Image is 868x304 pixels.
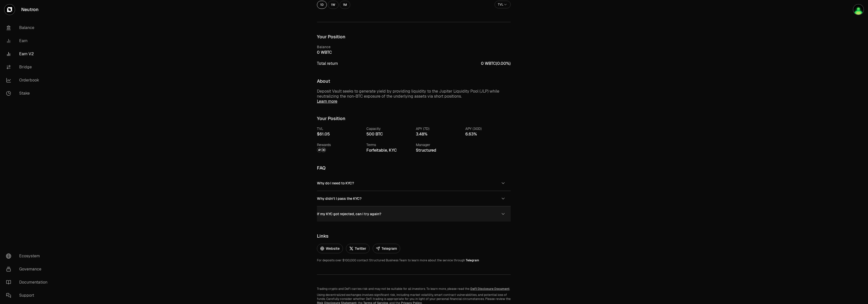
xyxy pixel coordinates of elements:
div: Manager [416,142,461,147]
a: DeFi Disclosure Document [470,287,509,291]
button: Why do I need to KYC? [317,176,511,191]
p: Deposit Vault seeks to generate yield by providing liquidity to the Jupiter Liquidity Pool (JLP) ... [317,89,511,104]
div: Balance [317,44,511,49]
h3: Your Position [317,116,511,121]
button: 1D [317,1,327,9]
button: 1M [340,1,350,9]
a: Governance [2,263,55,276]
button: Why didn't I pass the KYC? [317,191,511,206]
div: Structured [416,147,461,153]
div: Forfeitable, KYC [366,147,412,153]
a: Twitter [346,244,370,253]
a: Website [317,244,343,253]
span: WBTC ( ) [481,61,511,67]
h3: FAQ [317,165,511,171]
a: Telegram [373,244,400,253]
a: Balance [2,21,55,34]
div: 6.63% [465,131,511,137]
div: Terms [366,142,412,147]
div: Total return [317,61,338,67]
a: Earn V2 [2,47,55,61]
h3: Your Position [317,34,511,39]
p: Trading crypto and DeFi carries risk and may not be suitable for all investors. To learn more, pl... [317,287,511,291]
img: NTRN [317,148,321,152]
a: Stake [2,87,55,100]
a: Earn [2,34,55,47]
a: Ecosystem [2,250,55,263]
div: WBTC [317,49,511,56]
div: 3.48% [416,131,461,137]
img: Main [853,5,863,15]
h3: Links [317,234,511,239]
h3: About [317,79,511,84]
a: Telegram [466,258,479,262]
a: Documentation [2,276,55,289]
div: APY (30D) [465,126,511,131]
div: Rewards [317,142,362,147]
span: Why didn't I pass the KYC? [317,196,362,201]
a: Learn more [317,99,337,104]
a: Support [2,289,55,302]
div: APY (7D) [416,126,461,131]
button: TVL [495,1,511,8]
button: If my KYC got rejected, can I try again? [317,206,511,222]
img: Structured Points [321,148,325,152]
a: Bridge [2,61,55,74]
button: 1W [328,1,339,9]
div: 500 BTC [366,131,412,137]
span: If my KYC got rejected, can I try again? [317,212,381,216]
a: Orderbook [2,74,55,87]
p: For deposits over $100,000 contact Structured Business Team to learn more about the service through [317,258,511,262]
span: Why do I need to KYC? [317,181,354,185]
div: Capacity [366,126,412,131]
div: TVL [317,126,362,131]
